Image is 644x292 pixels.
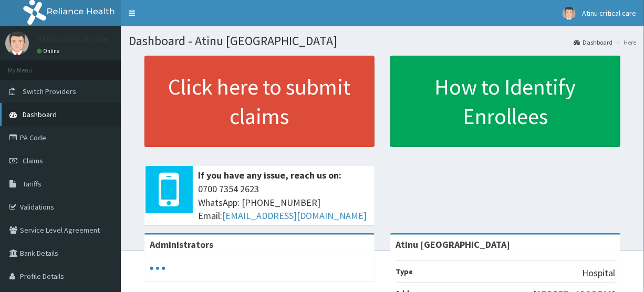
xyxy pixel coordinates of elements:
[396,267,413,276] b: Type
[582,266,615,280] p: Hospital
[37,34,109,44] p: Atinu critical care
[574,38,612,47] a: Dashboard
[23,110,57,119] span: Dashboard
[23,87,76,96] span: Switch Providers
[222,210,367,222] a: [EMAIL_ADDRESS][DOMAIN_NAME]
[198,169,341,181] b: If you have any issue, reach us on:
[390,56,620,147] a: How to Identify Enrollees
[37,47,62,55] a: Online
[150,260,165,276] svg: audio-loading
[614,38,636,47] li: Here
[563,7,576,20] img: User Image
[129,34,636,48] h1: Dashboard - Atinu [GEOGRAPHIC_DATA]
[150,238,213,251] b: Administrators
[23,156,43,165] span: Claims
[144,56,375,147] a: Click here to submit claims
[198,182,369,223] span: 0700 7354 2623 WhatsApp: [PHONE_NUMBER] Email:
[5,32,29,55] img: User Image
[582,8,636,18] span: Atinu critical care
[396,238,510,251] strong: Atinu [GEOGRAPHIC_DATA]
[23,179,41,189] span: Tariffs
